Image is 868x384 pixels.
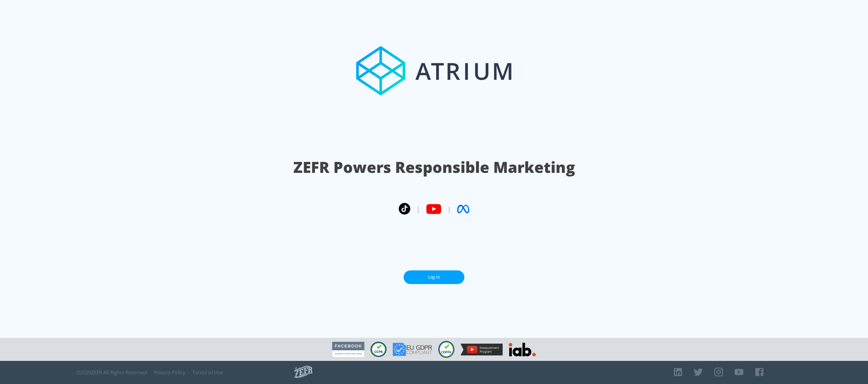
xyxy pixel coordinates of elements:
img: GDPR Compliant [393,343,432,356]
img: COPPA Compliant [438,341,454,358]
span: | [416,204,420,214]
img: CCPA Compliant [370,342,387,357]
img: IAB [509,343,536,356]
span: | [447,204,451,214]
a: Privacy Policy [154,369,185,375]
h1: ZEFR Powers Responsible Marketing [293,157,575,178]
a: Log In [404,270,464,284]
a: Terms of Use [192,369,223,375]
img: Facebook Marketing Partner [332,342,364,357]
span: © 2025 ZEFR All Rights Reserved [76,369,147,375]
img: YouTube Measurement Program [460,344,503,355]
